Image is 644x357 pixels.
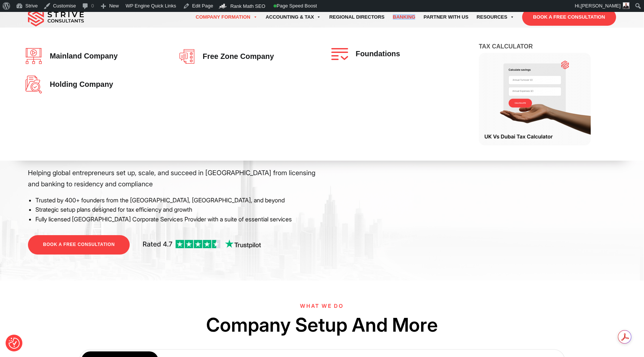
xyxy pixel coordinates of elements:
[389,7,420,28] a: Banking
[473,7,518,28] a: Resources
[199,53,274,61] span: Free zone company
[35,215,316,224] li: Fully licensed [GEOGRAPHIC_DATA] Corporate Services Provider with a suite of essential services
[331,48,465,60] a: Foundations
[9,338,20,349] img: Revisit consent button
[581,3,621,9] span: [PERSON_NAME]
[352,50,400,58] span: Foundations
[9,338,20,349] button: Consent Preferences
[325,7,388,28] a: Regional Directors
[35,196,316,205] li: Trusted by 400+ founders from the [GEOGRAPHIC_DATA], [GEOGRAPHIC_DATA], and beyond
[46,80,113,89] span: Holding Company
[522,9,616,26] a: BOOK A FREE CONSULTATION
[479,42,624,53] h4: Tax Calculator
[28,8,84,26] img: main-logo.svg
[192,7,262,28] a: Company Formation
[262,7,325,28] a: Accounting & Tax
[25,48,160,64] a: Mainland company
[179,48,313,65] a: Free zone company
[230,3,265,9] span: Rank Math SEO
[28,167,316,190] p: Helping global entrepreneurs set up, scale, and succeed in [GEOGRAPHIC_DATA] from licensing and b...
[35,205,316,215] li: Strategic setup plans designed for tax efficiency and growth
[28,235,129,254] a: BOOK A FREE CONSULTATION
[46,52,117,60] span: Mainland company
[419,7,472,28] a: Partner with Us
[25,76,160,94] a: Holding Company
